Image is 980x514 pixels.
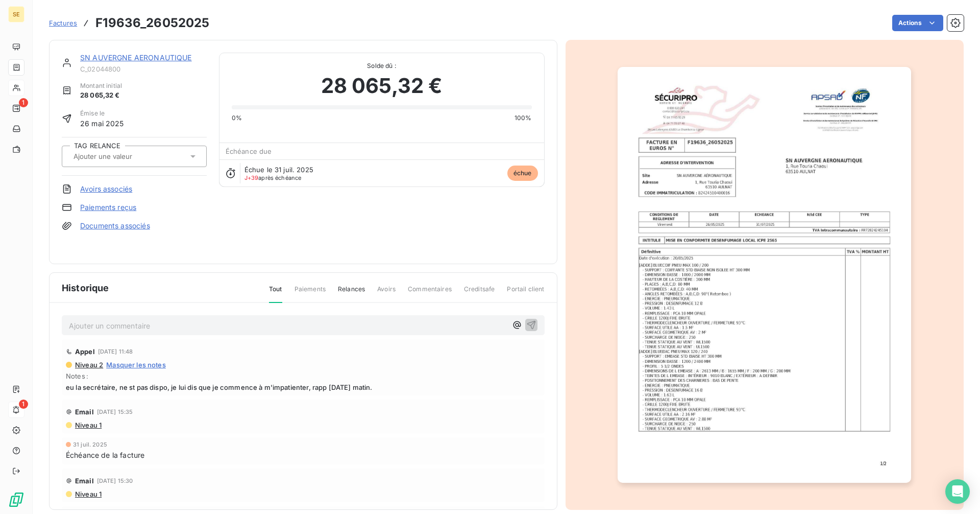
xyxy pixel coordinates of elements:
div: SE [8,6,24,22]
div: Open Intercom Messenger [945,479,970,504]
span: Appel [75,347,95,356]
img: Logo LeanPay [8,492,24,508]
span: [DATE] 11:48 [98,348,133,355]
span: [DATE] 15:30 [97,478,133,484]
span: 1 [19,400,28,409]
span: Creditsafe [464,285,495,302]
span: Tout [269,285,282,303]
span: J+39 [244,174,259,181]
span: eu la secrétaire, ne st pas dispo, je lui dis que je commence à m'impatienter, rapp [DATE] matin. [66,383,541,391]
span: Émise le [80,109,124,118]
span: Portail client [507,285,544,302]
span: Masquer les notes [106,361,166,369]
a: Factures [49,18,77,28]
span: Montant initial [80,81,122,90]
span: [DATE] 15:35 [97,409,133,415]
span: Solde dû : [232,61,532,71]
span: Échéance de la facture [66,450,144,460]
span: après échéance [244,175,302,181]
span: Commentaires [408,285,452,302]
span: Avoirs [377,285,396,302]
span: Email [75,408,94,416]
button: Actions [892,15,943,31]
a: Documents associés [80,221,150,231]
span: 26 mai 2025 [80,118,124,129]
span: Paiements [295,285,326,302]
span: Factures [49,19,77,27]
span: Relances [338,285,365,302]
span: Niveau 1 [74,421,102,429]
a: Paiements reçus [80,202,136,213]
h3: F19636_26052025 [95,14,209,32]
span: Échéance due [226,147,272,155]
span: 28 065,32 € [321,71,443,101]
a: SN AUVERGNE AERONAUTIQUE [80,53,192,62]
span: Niveau 2 [74,361,103,369]
span: 100% [514,113,532,123]
span: Échue le 31 juil. 2025 [244,166,313,174]
span: 0% [232,113,242,123]
a: Avoirs associés [80,184,132,194]
span: Niveau 1 [74,490,102,498]
img: invoice_thumbnail [618,67,911,483]
span: Historique [62,281,109,295]
span: Notes : [66,372,541,380]
span: échue [507,166,538,181]
span: C_02044800 [80,65,207,73]
span: 28 065,32 € [80,90,122,101]
input: Ajouter une valeur [72,152,175,161]
span: Email [75,477,94,485]
span: 31 juil. 2025 [73,441,107,448]
span: 1 [19,98,28,107]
